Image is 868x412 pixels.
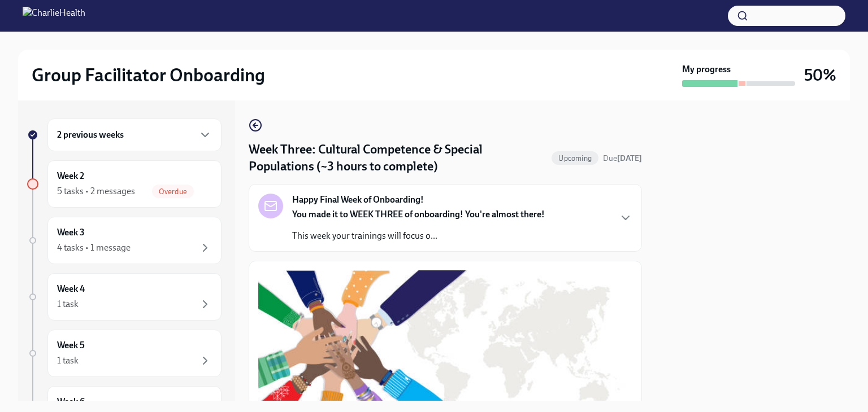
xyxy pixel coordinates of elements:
[57,354,79,367] div: 1 task
[57,339,85,352] h6: Week 5
[57,170,84,182] h6: Week 2
[292,194,424,206] strong: Happy Final Week of Onboarding!
[32,64,265,86] h2: Group Facilitator Onboarding
[292,209,545,220] strong: You made it to WEEK THREE of onboarding! You're almost there!
[152,187,194,196] span: Overdue
[603,154,642,163] span: Due
[57,396,85,408] h6: Week 6
[27,160,222,208] a: Week 25 tasks • 2 messagesOverdue
[804,65,836,85] h3: 50%
[27,217,222,264] a: Week 34 tasks • 1 message
[27,330,222,377] a: Week 51 task
[47,119,222,151] div: 2 previous weeks
[57,242,131,254] div: 4 tasks • 1 message
[603,153,642,164] span: October 13th, 2025 10:00
[682,63,731,76] strong: My progress
[57,129,124,141] h6: 2 previous weeks
[552,154,598,163] span: Upcoming
[617,154,642,163] strong: [DATE]
[57,185,135,198] div: 5 tasks • 2 messages
[57,298,79,310] div: 1 task
[57,226,85,239] h6: Week 3
[249,141,547,175] h4: Week Three: Cultural Competence & Special Populations (~3 hours to complete)
[292,230,545,242] p: This week your trainings will focus o...
[23,7,85,25] img: CharlieHealth
[57,283,85,295] h6: Week 4
[27,273,222,321] a: Week 41 task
